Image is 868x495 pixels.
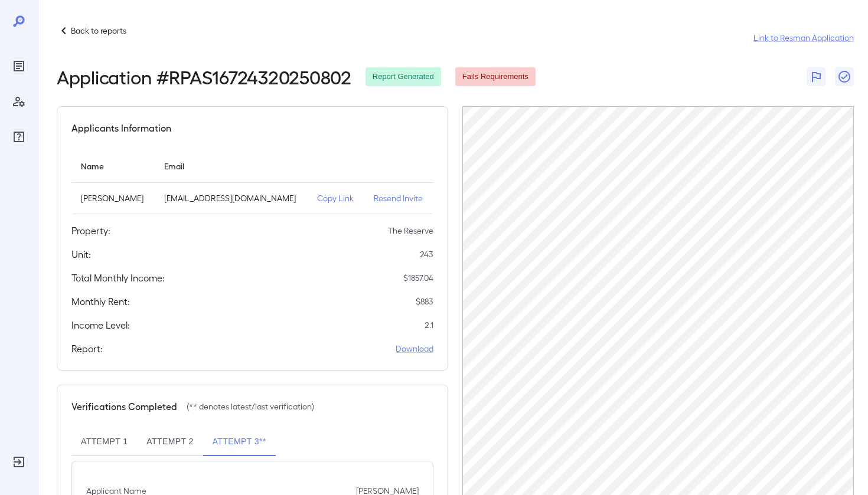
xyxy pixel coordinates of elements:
[71,149,155,183] th: Name
[71,342,103,356] h5: Report:
[71,318,130,332] h5: Income Level:
[155,149,308,183] th: Email
[71,399,177,414] h5: Verifications Completed
[71,224,110,238] h5: Property:
[388,225,433,237] p: The Reserve
[807,67,825,86] button: Flag Report
[164,192,299,204] p: [EMAIL_ADDRESS][DOMAIN_NAME]
[71,247,91,261] h5: Unit:
[835,67,854,86] button: Close Report
[455,71,536,83] span: Fails Requirements
[753,32,854,44] a: Link to Resman Application
[374,192,424,204] p: Resend Invite
[71,271,165,285] h5: Total Monthly Income:
[9,127,28,146] div: FAQ
[137,428,203,456] button: Attempt 2
[9,57,28,76] div: Reports
[420,248,433,260] p: 243
[9,92,28,111] div: Manage Users
[317,192,355,204] p: Copy Link
[396,343,433,355] a: Download
[57,66,351,87] h2: Application # RPAS16724320250802
[81,192,145,204] p: [PERSON_NAME]
[71,428,137,456] button: Attempt 1
[203,428,276,456] button: Attempt 3**
[403,272,433,284] p: $ 1857.04
[71,121,171,135] h5: Applicants Information
[425,319,433,331] p: 2.1
[366,71,441,83] span: Report Generated
[187,401,314,412] p: (** denotes latest/last verification)
[71,294,130,309] h5: Monthly Rent:
[416,296,433,307] p: $ 883
[9,453,28,471] div: Log Out
[71,149,433,214] table: simple table
[71,25,126,37] p: Back to reports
